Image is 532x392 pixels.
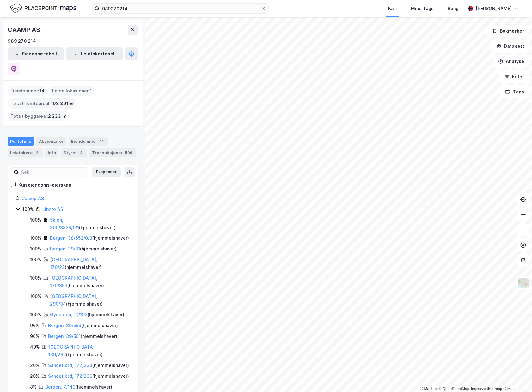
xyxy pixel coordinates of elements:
div: Portefølje [8,137,34,146]
div: 2 [34,149,40,156]
span: 1 [90,87,92,95]
a: Øygarden, 10/192 [50,312,88,317]
div: 96% [30,322,40,329]
button: Ekspander [92,167,121,177]
a: Mapbox [420,387,437,391]
div: 100% [22,205,34,213]
div: Kart [388,5,397,12]
div: Info [45,148,58,157]
div: 100% [30,311,41,319]
a: Skien, 300/3835/0/1 [50,217,79,230]
div: ( hjemmelshaver ) [48,322,118,329]
div: ( hjemmelshaver ) [50,245,117,253]
a: Caamp AS [21,196,44,201]
div: 4 [78,149,84,156]
div: Styret [61,148,87,157]
div: 100% [30,293,41,300]
div: Kontrollprogram for chat [500,362,532,392]
div: Leietakere [8,148,43,157]
div: 100% [30,274,41,282]
button: Leietakertabell [66,47,123,60]
span: 2 233 ㎡ [48,112,66,120]
input: Søk på adresse, matrikkel, gårdeiere, leietakere eller personer [100,4,261,13]
div: 20% [30,362,40,369]
a: Bergen, 7/143 [45,384,76,389]
button: Analyse [493,55,529,68]
div: 100% [30,256,41,263]
a: [GEOGRAPHIC_DATA], 170/359 [50,275,97,288]
div: Kun eiendoms-eierskap [18,181,71,189]
input: Søk [19,168,88,177]
div: ( hjemmelshaver ) [48,343,130,358]
div: 96% [30,332,40,340]
div: 100% [30,216,41,224]
img: Z [517,277,529,289]
div: 100% [30,234,41,242]
div: ( hjemmelshaver ) [45,383,112,391]
a: OpenStreetMap [439,387,469,391]
div: ( hjemmelshaver ) [50,256,130,271]
a: Sandefjord, 172/233 [48,363,92,368]
div: ( hjemmelshaver ) [48,362,129,369]
div: 14 [99,138,105,144]
button: Tags [500,85,529,98]
div: 506 [124,149,134,156]
button: Eiendomstabell [8,47,64,60]
div: Bolig [448,5,459,12]
div: CAAMP AS [8,25,41,35]
a: [GEOGRAPHIC_DATA], 290/34 [50,294,97,307]
div: 8% [30,383,37,391]
div: Eiendommer : [8,86,47,96]
button: Filter [499,70,529,83]
div: 100% [30,245,41,253]
div: Totalt tomteareal : [8,98,76,109]
a: Bergen, 39/561 [48,333,81,339]
button: Datasett [491,40,529,53]
span: 103 891 ㎡ [51,100,74,107]
div: ( hjemmelshaver ) [50,216,130,231]
div: ( hjemmelshaver ) [48,372,129,380]
a: [GEOGRAPHIC_DATA], 139/282 [48,344,96,357]
a: Linnto AS [42,206,63,212]
div: 989 270 214 [8,37,36,45]
a: Bergen, 39/81 [50,246,80,251]
div: ( hjemmelshaver ) [48,332,117,340]
div: Eiendommer [69,137,108,146]
a: Sandefjord, 172/236 [48,373,92,379]
div: 49% [30,343,40,351]
div: Leide lokasjoner : [50,86,95,96]
iframe: Chat Widget [500,362,532,392]
div: Totalt byggareal : [8,111,69,121]
div: ( hjemmelshaver ) [50,293,130,308]
a: Improve this map [471,387,502,391]
div: ( hjemmelshaver ) [50,311,124,319]
div: Transaksjoner [89,148,136,157]
div: Aksjonærer [36,137,66,146]
span: 14 [39,87,45,95]
a: Bergen, 39/559 [48,323,81,328]
button: Bokmerker [487,25,529,37]
div: ( hjemmelshaver ) [50,274,130,289]
div: ( hjemmelshaver ) [50,234,129,242]
div: [PERSON_NAME] [476,5,512,12]
div: Mine Tags [411,5,434,12]
a: Bergen, 38/652/0/3 [50,235,92,241]
a: [GEOGRAPHIC_DATA], 170/23 [50,257,97,270]
img: logo.f888ab2527a4732fd821a326f86c7f29.svg [10,3,76,14]
div: 20% [30,372,40,380]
